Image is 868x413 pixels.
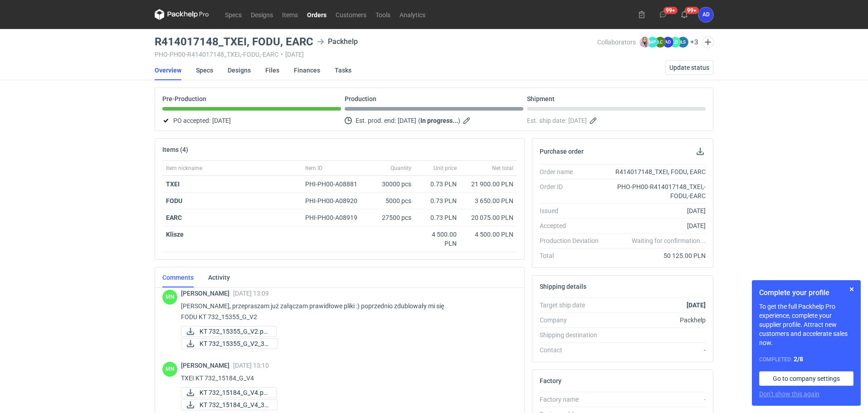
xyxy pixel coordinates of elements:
div: Factory name [540,395,606,404]
div: PO accepted: [162,115,341,126]
div: Order name [540,167,606,176]
span: Collaborators [597,39,636,46]
span: [DATE] [212,115,231,126]
div: 4 500.00 PLN [464,230,513,239]
p: [PERSON_NAME], przepraszam już załączam prawidłowe pliki :) poprzednio zdublowały mi się FODU KT ... [181,301,510,322]
strong: EARC [166,214,182,221]
div: R414017148_TXEI, FODU, EARC [606,167,706,176]
div: KT 732_15184_G_V4.pdf [181,387,272,398]
button: Update status [665,60,713,75]
div: 30000 pcs [370,176,415,193]
button: Edit estimated production end date [462,115,473,126]
a: Activity [208,267,230,287]
div: Production Deviation [540,236,606,245]
button: Edit collaborators [702,36,714,48]
a: Overview [155,60,181,80]
div: 4 500.00 PLN [419,230,457,248]
div: 0.73 PLN [419,196,457,205]
div: Target ship date [540,301,606,310]
span: Unit price [434,165,457,172]
span: Quantity [390,165,411,172]
span: [DATE] 13:10 [233,362,269,369]
button: Edit estimated shipping date [589,115,600,126]
a: Specs [220,9,246,20]
div: Anita Dolczewska [698,7,713,22]
a: Designs [228,60,251,80]
span: • [281,51,283,58]
em: ) [458,117,460,124]
a: Comments [162,267,194,287]
div: Małgorzata Nowotna [162,362,177,377]
img: Klaudia Wiśniewska [639,37,650,48]
h2: Shipping details [540,283,586,290]
a: Items [278,9,302,20]
a: KT 732_15184_G_V4.pd... [181,387,277,398]
div: 50 125.00 PLN [606,251,706,260]
span: Net total [492,165,513,172]
a: Specs [196,60,213,80]
button: Download PO [695,146,706,157]
button: 99+ [677,7,692,22]
figcaption: ŁC [655,37,666,48]
a: Customers [331,9,371,20]
span: [PERSON_NAME] [181,362,233,369]
div: Packhelp [606,316,706,325]
div: Issued [540,206,606,215]
button: AD [698,7,713,22]
a: KT 732_15355_G_V2_3D... [181,338,278,349]
h2: Purchase order [540,148,584,155]
svg: Packhelp Pro [155,9,209,20]
strong: FODU [166,197,182,204]
button: 99+ [656,7,670,22]
span: KT 732_15355_G_V2.pd... [200,326,269,336]
span: KT 732_15355_G_V2_3D... [200,339,270,349]
div: 3 650.00 PLN [464,196,513,205]
a: Files [265,60,279,80]
a: KT 732_15355_G_V2.pd... [181,326,277,337]
span: KT 732_15184_G_V4.pd... [200,388,269,398]
a: Go to company settings [759,371,853,386]
div: PHI-PH00-A08920 [305,196,366,205]
div: Contact [540,345,606,355]
strong: Klisze [166,231,184,238]
p: Pre-Production [162,95,206,102]
div: Company [540,316,606,325]
a: Tasks [335,60,351,80]
figcaption: AD [663,37,673,48]
a: Finances [294,60,320,80]
div: PHO-PH00-R414017148_TXEI,-FODU,-EARC [DATE] [155,51,597,58]
div: Accepted [540,221,606,230]
figcaption: MP [647,37,658,48]
div: PHO-PH00-R414017148_TXEI,-FODU,-EARC [606,182,706,200]
span: Update status [669,64,709,71]
a: Orders [302,9,331,20]
div: 0.73 PLN [419,180,457,189]
div: PHI-PH00-A08919 [305,213,366,222]
div: 5000 pcs [370,193,415,209]
strong: TXEI [166,180,180,188]
div: - [606,395,706,404]
div: Completed: [759,355,853,364]
div: Total [540,251,606,260]
span: [DATE] [398,115,416,126]
a: Analytics [395,9,430,20]
span: [PERSON_NAME] [181,290,233,297]
strong: In progress... [420,117,458,124]
div: 21 900.00 PLN [464,180,513,189]
div: Est. prod. end: [345,115,523,126]
figcaption: MN [162,290,177,305]
div: Est. ship date: [527,115,706,126]
strong: [DATE] [687,301,706,309]
span: [DATE] 13:09 [233,290,269,297]
a: Tools [371,9,395,20]
div: KT 732_15184_G_V4_3D.JPG [181,399,272,410]
span: KT 732_15184_G_V4_3D... [200,400,270,410]
div: 27500 pcs [370,209,415,226]
p: Production [345,95,376,102]
div: 20 075.00 PLN [464,213,513,222]
h1: Complete your profile [759,287,853,298]
button: +3 [690,38,698,46]
figcaption: ŁS [678,37,688,48]
div: KT 732_15355_G_V2_3D.JPG [181,338,272,349]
